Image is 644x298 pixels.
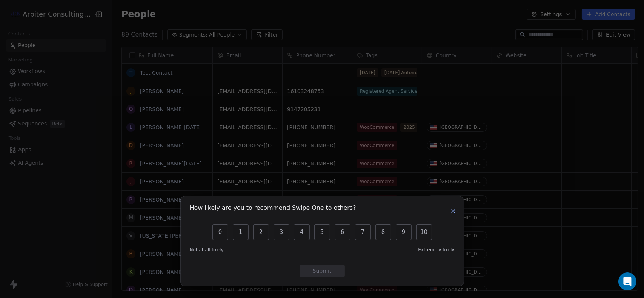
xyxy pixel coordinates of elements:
button: 9 [396,224,412,240]
span: Not at all likely [190,247,224,253]
button: 8 [375,224,391,240]
button: 7 [355,224,371,240]
button: 10 [416,224,432,240]
h1: How likely are you to recommend Swipe One to others? [190,205,356,213]
button: 0 [212,224,228,240]
button: 2 [253,224,269,240]
button: 6 [335,224,350,240]
button: 1 [233,224,249,240]
button: 5 [314,224,330,240]
button: Submit [300,265,345,277]
button: 3 [274,224,289,240]
span: Extremely likely [418,247,454,253]
button: 4 [294,224,310,240]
